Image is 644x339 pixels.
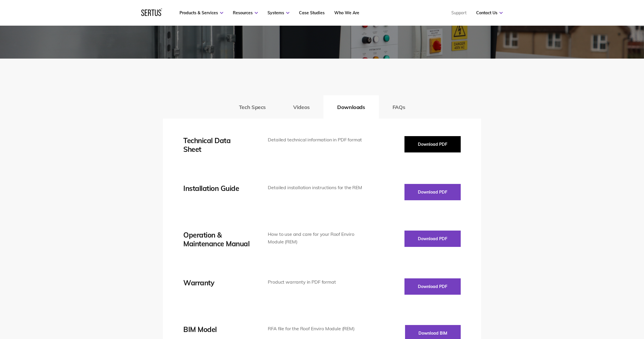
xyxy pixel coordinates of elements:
[183,184,250,193] div: Installation Guide
[233,10,258,15] a: Resources
[404,184,461,200] button: Download PDF
[268,325,364,333] div: RFA file for the Roof Enviro Module (REM)
[279,95,323,119] button: Videos
[183,136,250,154] div: Technical Data Sheet
[299,10,325,15] a: Case Studies
[183,278,250,287] div: Warranty
[180,10,223,15] a: Products & Services
[451,10,467,15] a: Support
[268,10,289,15] a: Systems
[268,136,364,144] div: Detailed technical information in PDF format
[379,95,419,119] button: FAQs
[404,231,461,247] button: Download PDF
[476,10,503,15] a: Contact Us
[268,278,364,286] div: Product warranty in PDF format
[225,95,279,119] button: Tech Specs
[539,271,644,339] iframe: Chat Widget
[268,231,364,245] div: How to use and care for your Roof Enviro Module (REM)
[183,231,250,248] div: Operation & Maintenance Manual
[404,136,461,152] button: Download PDF
[268,184,364,192] div: Detailed installation instructions for the REM
[183,325,250,334] div: BIM Model
[334,10,359,15] a: Who We Are
[404,278,461,295] button: Download PDF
